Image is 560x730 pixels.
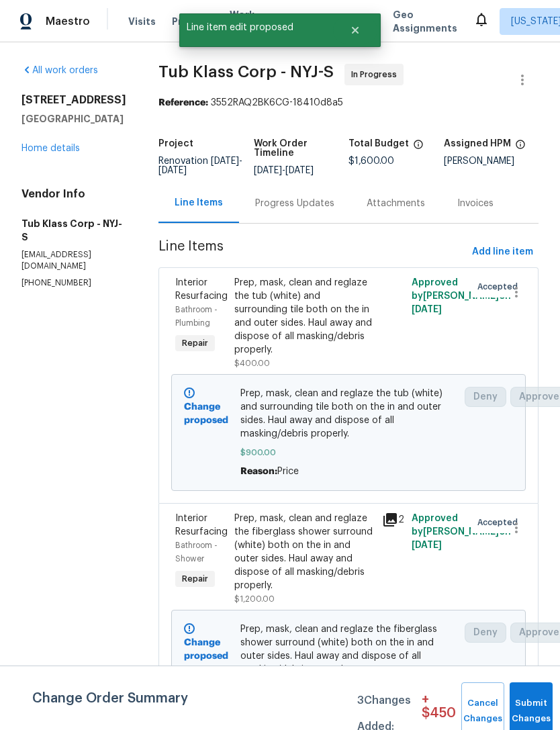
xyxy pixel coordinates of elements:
[254,166,314,175] span: -
[351,68,402,81] span: In Progress
[234,276,374,357] div: Prep, mask, clean and reglaze the tub (white) and surrounding tile both on the in and outer sides...
[21,66,98,75] a: All work orders
[457,197,494,210] div: Invoices
[179,13,333,42] span: Line item edit proposed
[254,139,349,158] h5: Work Order Timeline
[468,696,498,727] span: Cancel Changes
[333,17,377,44] button: Close
[465,387,506,407] button: Deny
[21,112,126,126] h5: [GEOGRAPHIC_DATA]
[234,595,275,603] span: $1,200.00
[158,166,187,175] span: [DATE]
[285,166,314,175] span: [DATE]
[393,8,457,35] span: Geo Assignments
[46,15,90,28] span: Maestro
[234,512,374,592] div: Prep, mask, clean and reglaze the fiberglass shower surround (white) both on the in and outer sid...
[158,64,334,80] span: Tub Klass Corp - NYJ-S
[21,249,126,272] p: [EMAIL_ADDRESS][DOMAIN_NAME]
[444,139,511,148] h5: Assigned HPM
[240,387,457,441] span: Prep, mask, clean and reglaze the tub (white) and surrounding tile both on the in and outer sides...
[158,139,193,148] h5: Project
[21,217,126,244] h5: Tub Klass Corp - NYJ-S
[230,8,264,35] span: Work Orders
[472,244,533,261] span: Add line item
[184,402,228,425] b: Change proposed
[240,446,457,459] span: $900.00
[21,144,80,153] a: Home details
[240,623,457,676] span: Prep, mask, clean and reglaze the fiberglass shower surround (white) both on the in and outer sid...
[158,156,242,175] span: Renovation
[175,196,223,210] div: Line Items
[21,277,126,289] p: [PHONE_NUMBER]
[465,623,506,643] button: Deny
[21,93,126,107] h2: [STREET_ADDRESS]
[177,572,214,586] span: Repair
[177,336,214,350] span: Repair
[172,15,214,28] span: Projects
[515,139,526,156] span: The hpm assigned to this work order.
[412,278,511,314] span: Approved by [PERSON_NAME] on
[158,96,539,109] div: 3552RAQ2BK6CG-18410d8a5
[467,240,539,265] button: Add line item
[412,541,442,550] span: [DATE]
[158,98,208,107] b: Reference:
[175,306,218,327] span: Bathroom - Plumbing
[175,514,228,537] span: Interior Resurfacing
[211,156,239,166] span: [DATE]
[348,156,394,166] span: $1,600.00
[382,512,404,528] div: 2
[255,197,334,210] div: Progress Updates
[254,166,282,175] span: [DATE]
[477,516,523,529] span: Accepted
[477,280,523,293] span: Accepted
[175,278,228,301] span: Interior Resurfacing
[413,139,424,156] span: The total cost of line items that have been proposed by Opendoor. This sum includes line items th...
[158,240,467,265] span: Line Items
[412,305,442,314] span: [DATE]
[21,187,126,201] h4: Vendor Info
[367,197,425,210] div: Attachments
[128,15,156,28] span: Visits
[412,514,511,550] span: Approved by [PERSON_NAME] on
[158,156,242,175] span: -
[240,467,277,476] span: Reason:
[444,156,539,166] div: [PERSON_NAME]
[234,359,270,367] span: $400.00
[516,696,546,727] span: Submit Changes
[277,467,299,476] span: Price
[348,139,409,148] h5: Total Budget
[184,638,228,661] b: Change proposed
[175,541,218,563] span: Bathroom - Shower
